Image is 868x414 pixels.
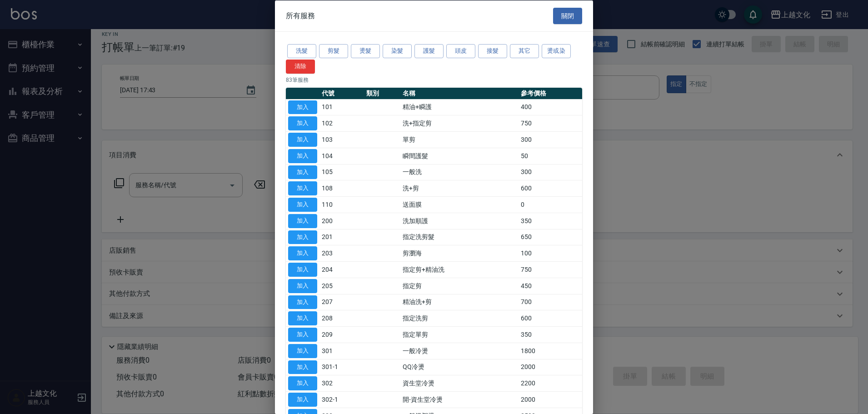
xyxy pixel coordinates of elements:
td: 2200 [519,375,582,391]
td: 1800 [519,343,582,359]
button: 加入 [288,100,317,114]
td: 600 [519,310,582,326]
button: 加入 [288,198,317,212]
button: 加入 [288,328,317,342]
td: 450 [519,278,582,294]
td: 108 [319,180,364,196]
td: 一般洗 [400,164,518,180]
td: 剪瀏海 [400,245,518,261]
button: 加入 [288,181,317,195]
td: 205 [319,278,364,294]
button: 加入 [288,376,317,390]
td: 302-1 [319,391,364,408]
td: 600 [519,180,582,196]
button: 燙或染 [542,44,571,58]
td: 300 [519,164,582,180]
td: 瞬間護髮 [400,148,518,164]
button: 其它 [510,44,539,58]
th: 類別 [364,87,401,99]
td: 單剪 [400,131,518,148]
td: 指定洗剪髮 [400,229,518,245]
td: 302 [319,375,364,391]
button: 加入 [288,116,317,130]
td: 400 [519,99,582,115]
button: 護髮 [414,44,444,58]
td: 110 [319,196,364,213]
td: 203 [319,245,364,261]
td: 750 [519,261,582,278]
td: 204 [319,261,364,278]
td: 103 [319,131,364,148]
td: 指定單剪 [400,326,518,343]
td: 2000 [519,391,582,408]
td: 送面膜 [400,196,518,213]
button: 加入 [288,133,317,147]
button: 關閉 [553,7,582,24]
span: 所有服務 [286,11,315,20]
button: 加入 [288,311,317,325]
button: 洗髮 [287,44,316,58]
button: 加入 [288,360,317,374]
button: 頭皮 [446,44,475,58]
button: 接髮 [478,44,507,58]
td: 101 [319,99,364,115]
button: 加入 [288,165,317,179]
td: 精油+瞬護 [400,99,518,115]
td: 209 [319,326,364,343]
td: 50 [519,148,582,164]
td: 一般冷燙 [400,343,518,359]
button: 清除 [286,59,315,73]
td: 0 [519,196,582,213]
td: 資生堂冷燙 [400,375,518,391]
button: 加入 [288,246,317,260]
button: 剪髮 [319,44,348,58]
td: 指定洗剪 [400,310,518,326]
button: 燙髮 [351,44,380,58]
td: 指定剪+精油洗 [400,261,518,278]
td: 350 [519,213,582,229]
td: 開-資生堂冷燙 [400,391,518,408]
button: 加入 [288,263,317,277]
td: 350 [519,326,582,343]
td: QQ冷燙 [400,359,518,375]
td: 300 [519,131,582,148]
th: 參考價格 [519,87,582,99]
th: 代號 [319,87,364,99]
td: 200 [319,213,364,229]
td: 指定剪 [400,278,518,294]
td: 2000 [519,359,582,375]
td: 700 [519,294,582,310]
button: 加入 [288,214,317,228]
td: 650 [519,229,582,245]
td: 精油洗+剪 [400,294,518,310]
p: 83 筆服務 [286,75,582,84]
td: 104 [319,148,364,164]
td: 100 [519,245,582,261]
button: 加入 [288,230,317,244]
td: 750 [519,115,582,131]
td: 洗+剪 [400,180,518,196]
td: 105 [319,164,364,180]
td: 洗+指定剪 [400,115,518,131]
td: 102 [319,115,364,131]
button: 加入 [288,279,317,293]
td: 201 [319,229,364,245]
button: 加入 [288,295,317,309]
th: 名稱 [400,87,518,99]
td: 208 [319,310,364,326]
td: 301 [319,343,364,359]
button: 加入 [288,149,317,163]
button: 加入 [288,344,317,358]
td: 洗加順護 [400,213,518,229]
button: 加入 [288,393,317,407]
td: 207 [319,294,364,310]
td: 301-1 [319,359,364,375]
button: 染髮 [383,44,412,58]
